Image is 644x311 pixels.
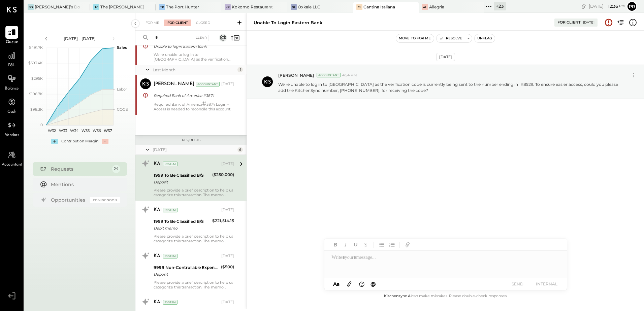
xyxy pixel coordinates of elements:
[278,81,621,93] p: We’re unable to log in to [GEOGRAPHIC_DATA] as the verification code is currently being sent to t...
[139,138,243,142] div: Requests
[28,4,34,10] div: BD
[212,217,234,224] div: $221,514.15
[232,4,273,10] div: Kokomo Restaurant
[154,101,234,111] div: Required Bank of America 3874 Login – Access is needed to reconcile this account.
[154,81,194,88] div: [PERSON_NAME]
[142,20,163,26] div: For Me
[504,279,531,288] button: SEND
[193,20,214,26] div: Closed
[5,132,19,138] span: Vendors
[8,63,16,69] span: P&L
[494,2,506,10] div: + 23
[112,165,120,173] div: 24
[92,128,101,133] text: W36
[298,4,320,10] div: Oxkale LLC
[437,34,465,42] button: Resolve
[225,4,231,10] div: KR
[371,281,376,287] span: @
[429,4,444,10] div: Allegria
[580,3,587,10] div: copy link
[0,72,23,92] a: Balance
[0,119,23,138] a: Vendors
[387,240,396,249] button: Ordered List
[154,43,232,50] div: Unable to login Eastern Bank
[589,3,625,9] div: [DATE]
[521,82,523,87] span: #
[202,100,206,107] span: #
[5,86,19,92] span: Balance
[626,1,637,12] button: Pr
[40,123,43,127] text: 0
[153,147,236,152] div: [DATE]
[29,92,43,96] text: $196.7K
[154,179,210,185] div: Deposit
[475,34,495,42] button: Unflag
[361,240,370,249] button: Strikethrough
[61,139,98,144] div: Contribution Margin
[0,26,23,45] a: Queue
[28,61,43,65] text: $393.4K
[70,128,78,133] text: W34
[583,20,594,25] div: [DATE]
[221,161,234,167] div: [DATE]
[154,188,234,197] div: Please provide a brief description to help us categorize this transaction. The memo might be help...
[317,73,341,77] div: Accountant
[331,240,340,249] button: Bold
[363,4,395,10] div: Cantina Italiana
[154,225,210,232] div: Debit memo
[117,107,128,112] text: COGS
[51,139,58,144] div: +
[154,264,219,271] div: 9999 Non-Controllable Expenses:Other Income and Expenses:To Be Classified P&L
[221,81,234,87] div: [DATE]
[221,253,234,259] div: [DATE]
[0,96,23,115] a: Cash
[29,45,43,50] text: $491.7K
[196,82,220,87] div: Accountant
[154,234,234,243] div: Please provide a brief description to help us categorize this transaction. The memo might be help...
[356,4,362,10] div: CI
[51,36,108,41] div: [DATE] - [DATE]
[396,34,434,42] button: Move to for me
[341,240,350,249] button: Italic
[51,166,109,172] div: Requests
[154,218,210,225] div: 1999 To Be Classified B/S
[0,49,23,69] a: P&L
[237,67,243,72] div: 1
[59,128,67,133] text: W33
[436,53,455,61] div: [DATE]
[154,253,162,260] div: KAI
[31,76,43,81] text: $295K
[100,4,144,10] div: The [PERSON_NAME]
[533,279,560,288] button: INTERNAL
[117,87,127,92] text: Labor
[51,197,87,203] div: Opportunities
[342,73,357,78] span: 4:54 PM
[278,72,314,78] span: [PERSON_NAME]
[291,4,297,10] div: OL
[163,300,178,305] div: System
[557,20,581,25] div: For Client
[154,92,232,99] div: Required Bank of America #3874
[6,39,18,45] span: Queue
[7,109,16,115] span: Cash
[336,281,340,287] span: a
[153,67,236,73] div: Last Month
[403,240,412,249] button: Add URL
[164,20,191,26] div: For Client
[166,4,199,10] div: The Port Hunter
[351,240,360,249] button: Underline
[331,280,342,288] button: Aa
[163,162,178,166] div: System
[159,4,165,10] div: TP
[221,264,234,270] div: ($500)
[90,197,120,203] div: Coming Soon
[154,299,162,306] div: KAI
[35,4,80,10] div: [PERSON_NAME]’s Donuts
[237,147,243,152] div: 6
[154,52,234,62] div: We’re unable to log in to [GEOGRAPHIC_DATA] as the verification code is currently being sent to t...
[377,240,386,249] button: Unordered List
[194,35,209,41] div: Clear
[422,4,428,10] div: Al
[212,171,234,178] div: ($250,000)
[163,208,178,212] div: System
